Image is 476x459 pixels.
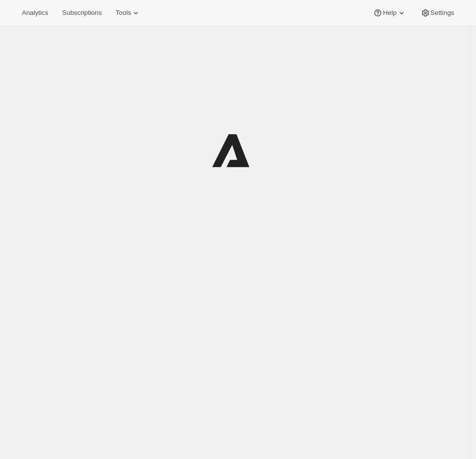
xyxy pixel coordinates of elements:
[367,6,412,20] button: Help
[383,9,396,17] span: Help
[22,9,48,17] span: Analytics
[16,6,54,20] button: Analytics
[110,6,147,20] button: Tools
[430,9,454,17] span: Settings
[116,9,131,17] span: Tools
[56,6,108,20] button: Subscriptions
[62,9,102,17] span: Subscriptions
[415,6,460,20] button: Settings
